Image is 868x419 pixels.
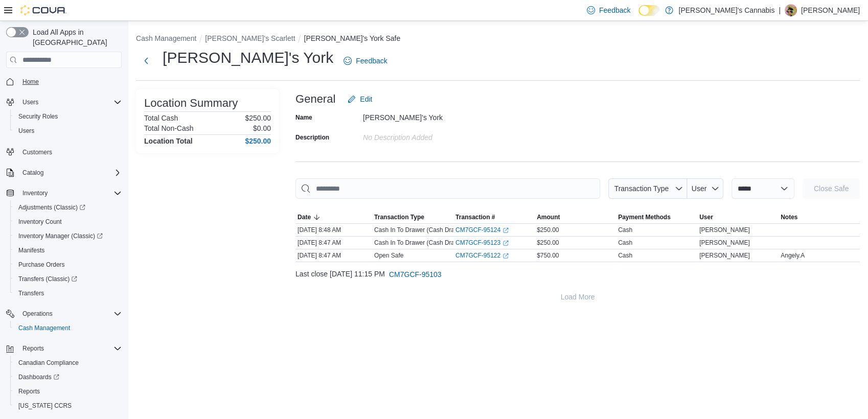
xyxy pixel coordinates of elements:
[10,272,126,286] a: Transfers (Classic)
[785,4,797,16] div: Chelsea Hamilton
[14,400,76,412] a: [US_STATE] CCRS
[14,287,122,299] span: Transfers
[298,213,311,221] span: Date
[18,246,44,254] span: Manifests
[10,243,126,258] button: Manifests
[18,261,65,269] span: Purchase Orders
[385,264,446,285] button: CM7GCF-95103
[363,109,500,122] div: [PERSON_NAME]'s York
[2,186,126,200] button: Inventory
[699,239,750,247] span: [PERSON_NAME]
[304,34,400,42] button: [PERSON_NAME]'s York Safe
[2,74,126,89] button: Home
[10,356,126,370] button: Canadian Compliance
[2,166,126,180] button: Catalog
[455,213,495,221] span: Transaction #
[10,124,126,138] button: Users
[537,239,559,247] span: $250.00
[10,229,126,243] a: Inventory Manager (Classic)
[14,322,74,334] a: Cash Management
[14,230,107,242] a: Inventory Manager (Classic)
[455,226,509,234] a: CM7GCF-95124External link
[537,251,559,260] span: $750.00
[18,203,85,212] span: Adjustments (Classic)
[638,5,660,16] input: Dark Mode
[389,269,442,280] span: CM7GCF-95103
[339,51,391,71] a: Feedback
[205,34,295,42] button: [PERSON_NAME]'s Scarlett
[136,34,196,42] button: Cash Management
[14,230,122,242] span: Inventory Manager (Classic)
[374,239,475,247] p: Cash In To Drawer (Cash Drawer #1)
[360,94,372,104] span: Edit
[618,213,671,221] span: Payment Methods
[14,244,122,257] span: Manifests
[10,399,126,413] button: [US_STATE] CCRS
[10,384,126,399] button: Reports
[144,114,178,122] h6: Total Cash
[14,201,122,214] span: Adjustments (Classic)
[2,341,126,356] button: Reports
[455,239,509,247] a: CM7GCF-95123External link
[18,308,57,320] button: Operations
[295,211,372,223] button: Date
[18,76,43,88] a: Home
[781,213,797,221] span: Notes
[18,387,40,395] span: Reports
[253,124,271,132] p: $0.00
[22,78,39,86] span: Home
[10,370,126,384] a: Dashboards
[18,359,79,367] span: Canadian Compliance
[29,27,122,48] span: Load All Apps in [GEOGRAPHIC_DATA]
[502,240,509,246] svg: External link
[14,201,89,214] a: Adjustments (Classic)
[22,310,53,318] span: Operations
[687,178,723,199] button: User
[295,224,372,236] div: [DATE] 8:48 AM
[22,169,43,177] span: Catalog
[295,178,600,199] input: This is a search bar. As you type, the results lower in the page will automatically filter.
[14,273,122,285] span: Transfers (Classic)
[14,125,38,137] a: Users
[245,137,271,145] h4: $250.00
[22,344,44,353] span: Reports
[18,402,72,410] span: [US_STATE] CCRS
[374,213,424,221] span: Transaction Type
[18,373,59,381] span: Dashboards
[18,275,77,283] span: Transfers (Classic)
[18,96,42,108] button: Users
[18,342,48,355] button: Reports
[18,187,122,199] span: Inventory
[537,213,560,221] span: Amount
[22,189,48,197] span: Inventory
[18,96,122,108] span: Users
[18,167,122,179] span: Catalog
[14,385,122,398] span: Reports
[295,264,860,285] div: Last close [DATE] 11:15 PM
[14,357,122,369] span: Canadian Compliance
[295,237,372,249] div: [DATE] 8:47 AM
[697,211,779,223] button: User
[22,98,38,106] span: Users
[245,114,271,122] p: $250.00
[18,289,44,297] span: Transfers
[295,113,312,122] label: Name
[699,226,750,234] span: [PERSON_NAME]
[455,251,509,260] a: CM7GCF-95122External link
[535,211,616,223] button: Amount
[10,258,126,272] button: Purchase Orders
[22,148,52,156] span: Customers
[18,342,122,355] span: Reports
[295,133,329,142] label: Description
[502,253,509,259] svg: External link
[295,287,860,307] button: Load More
[18,324,70,332] span: Cash Management
[608,178,687,199] button: Transaction Type
[779,211,860,223] button: Notes
[363,129,500,142] div: No Description added
[699,213,713,221] span: User
[781,251,805,260] span: Angely.A
[10,286,126,300] button: Transfers
[14,259,69,271] a: Purchase Orders
[356,56,387,66] span: Feedback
